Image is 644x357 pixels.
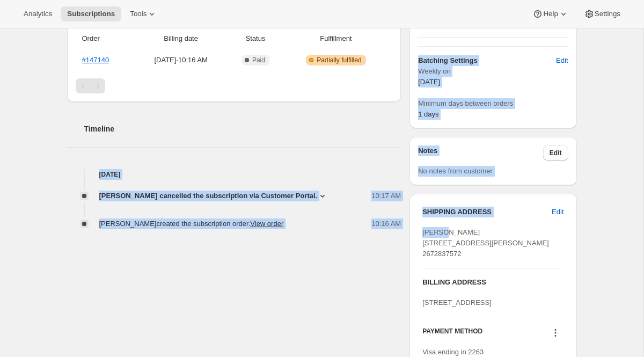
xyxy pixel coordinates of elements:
[418,110,438,118] span: 1 days
[422,298,492,307] span: [STREET_ADDRESS]
[418,145,543,161] h3: Notes
[526,6,575,21] button: Help
[595,10,620,18] span: Settings
[82,56,109,64] a: #147140
[577,6,627,21] button: Settings
[418,78,440,86] span: [DATE]
[545,203,570,221] button: Edit
[137,55,225,65] span: [DATE] · 10:16 AM
[17,6,58,21] button: Analytics
[422,207,552,217] h3: SHIPPING ADDRESS
[422,327,482,341] h3: PAYMENT METHOD
[99,191,328,201] button: [PERSON_NAME] cancelled the subscription via Customer Portal.
[61,6,121,21] button: Subscriptions
[286,33,386,44] span: Fulfillment
[250,220,283,228] a: View order
[84,123,401,134] h2: Timeline
[252,56,265,64] span: Paid
[418,55,556,66] h6: Batching Settings
[130,10,147,18] span: Tools
[422,228,549,258] span: [PERSON_NAME] [STREET_ADDRESS][PERSON_NAME] 2672837572
[543,10,558,18] span: Help
[24,10,52,18] span: Analytics
[418,66,568,77] span: Weekly on
[67,169,401,180] h4: [DATE]
[422,277,563,288] h3: BILLING ADDRESS
[99,191,318,201] span: [PERSON_NAME] cancelled the subscription via Customer Portal.
[123,6,164,21] button: Tools
[543,145,568,161] button: Edit
[550,149,562,157] span: Edit
[99,220,284,228] span: [PERSON_NAME] created the subscription order.
[76,27,134,50] th: Order
[231,33,279,44] span: Status
[552,207,563,217] span: Edit
[418,98,568,109] span: Minimum days between orders
[556,55,568,66] span: Edit
[317,56,361,64] span: Partially fulfilled
[371,218,401,229] span: 10:16 AM
[67,10,115,18] span: Subscriptions
[371,191,401,201] span: 10:17 AM
[550,52,574,69] button: Edit
[137,33,225,44] span: Billing date
[76,78,393,93] nav: Pagination
[418,167,493,175] span: No notes from customer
